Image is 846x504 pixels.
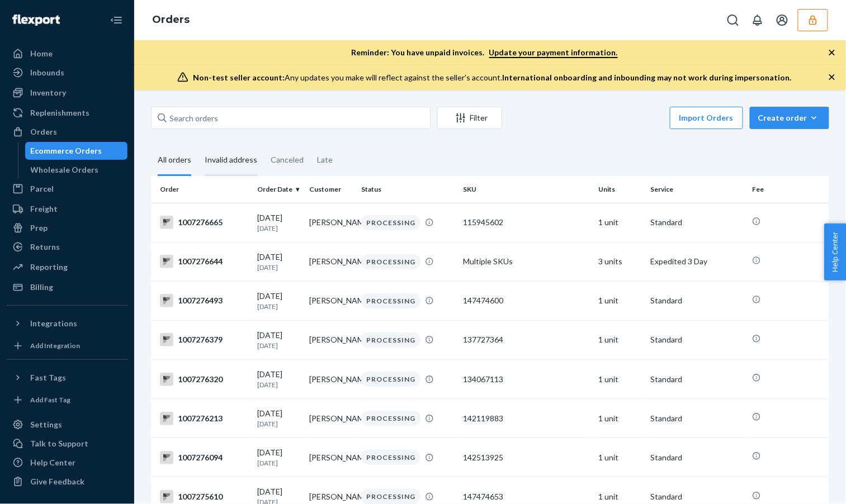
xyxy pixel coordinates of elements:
th: Units [594,176,646,203]
a: Returns [7,238,127,256]
td: 1 unit [594,320,646,359]
p: Standard [651,295,744,306]
th: Fee [748,176,829,203]
a: Add Fast Tag [7,391,127,409]
p: Standard [651,452,744,463]
div: 1007276493 [160,294,248,307]
div: Freight [30,203,58,215]
button: Open Search Box [722,9,744,31]
p: Standard [651,413,744,424]
button: Close Navigation [105,9,127,31]
div: 1007276094 [160,451,248,464]
button: Help Center [824,224,846,280]
button: Open account menu [771,9,793,31]
div: PROCESSING [361,293,420,308]
div: Ecommerce Orders [31,145,102,156]
div: PROCESSING [361,215,420,230]
div: Replenishments [30,107,89,118]
div: [DATE] [257,330,300,350]
p: [DATE] [257,380,300,389]
div: Talk to Support [30,438,88,449]
div: Inbounds [30,67,64,78]
td: [PERSON_NAME] [305,320,357,359]
div: Customer [309,184,352,194]
div: Late [317,145,333,174]
div: 1007275610 [160,490,248,503]
a: Help Center [7,454,127,472]
div: PROCESSING [361,411,420,426]
a: Orders [152,13,190,26]
p: Standard [651,491,744,502]
div: 115945602 [463,217,590,228]
div: PROCESSING [361,450,420,465]
div: 147474653 [463,491,590,502]
a: Parcel [7,180,127,198]
div: 134067113 [463,374,590,385]
td: 1 unit [594,360,646,399]
td: [PERSON_NAME] [305,242,357,281]
div: Settings [30,419,62,430]
a: Settings [7,416,127,434]
div: Create order [758,112,821,123]
div: Give Feedback [30,476,84,487]
div: Reporting [30,261,68,273]
a: Home [7,45,127,63]
p: Standard [651,217,744,228]
div: [DATE] [257,291,300,311]
p: [DATE] [257,224,300,233]
div: 1007276644 [160,255,248,268]
div: Home [30,48,53,59]
div: 147474600 [463,295,590,306]
p: [DATE] [257,341,300,350]
div: Any updates you make will reflect against the seller's account. [193,72,792,83]
button: Integrations [7,315,127,332]
div: Filter [438,112,502,123]
th: Service [646,176,748,203]
p: Standard [651,334,744,345]
p: [DATE] [257,419,300,429]
p: Standard [651,374,744,385]
div: Add Fast Tag [30,395,70,405]
div: 1007276320 [160,373,248,386]
button: Give Feedback [7,473,127,491]
a: Ecommerce Orders [25,142,128,160]
div: Invalid address [205,145,257,176]
a: Orders [7,123,127,141]
a: Add Integration [7,337,127,355]
td: [PERSON_NAME] [305,203,357,242]
div: All orders [158,145,191,176]
div: 137727364 [463,334,590,345]
div: Parcel [30,183,54,194]
td: Multiple SKUs [459,242,594,281]
span: Non-test seller account: [193,73,285,82]
a: Prep [7,219,127,237]
td: 1 unit [594,203,646,242]
div: Inventory [30,87,66,98]
div: Fast Tags [30,372,66,383]
a: Reporting [7,258,127,276]
button: Import Orders [670,107,743,129]
div: [DATE] [257,447,300,468]
td: 1 unit [594,438,646,477]
div: Wholesale Orders [31,164,99,175]
div: [DATE] [257,251,300,272]
div: [DATE] [257,408,300,429]
td: [PERSON_NAME] [305,281,357,320]
p: [DATE] [257,263,300,272]
td: [PERSON_NAME] [305,360,357,399]
div: Help Center [30,457,75,468]
a: Inventory [7,84,127,102]
a: Update your payment information. [489,47,618,58]
th: Order [151,176,253,203]
th: Status [357,176,459,203]
button: Create order [750,107,829,129]
input: Search orders [151,107,431,129]
div: 142513925 [463,452,590,463]
img: Flexport logo [12,15,60,26]
div: [DATE] [257,212,300,233]
div: 1007276665 [160,216,248,229]
td: [PERSON_NAME] [305,438,357,477]
th: Order Date [253,176,305,203]
div: Prep [30,222,48,234]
